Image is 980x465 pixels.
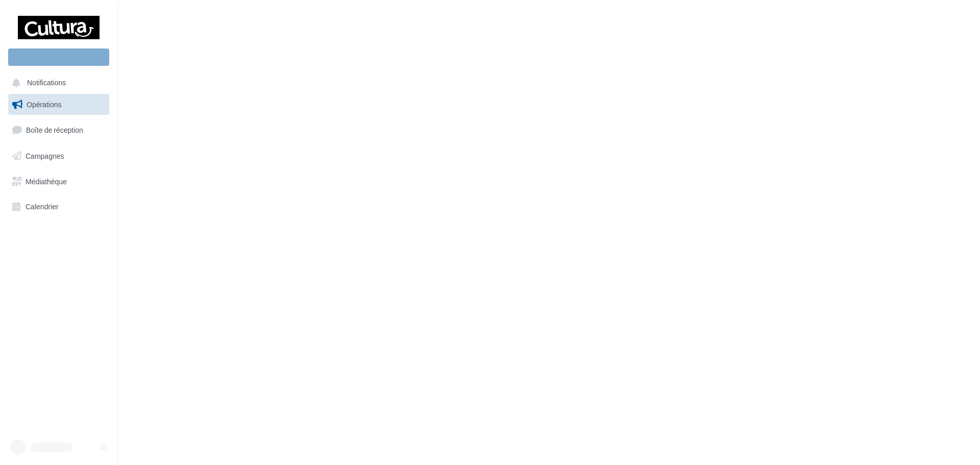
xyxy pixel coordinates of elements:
span: Calendrier [26,202,59,211]
a: Boîte de réception [6,119,111,141]
span: Boîte de réception [26,126,83,134]
span: Médiathèque [26,177,67,185]
div: Nouvelle campagne [8,48,109,66]
span: Opérations [27,100,61,109]
a: Campagnes [6,145,111,167]
span: Campagnes [26,152,64,160]
span: Notifications [27,79,66,87]
a: Calendrier [6,196,111,217]
a: Opérations [6,94,111,115]
a: Médiathèque [6,171,111,192]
